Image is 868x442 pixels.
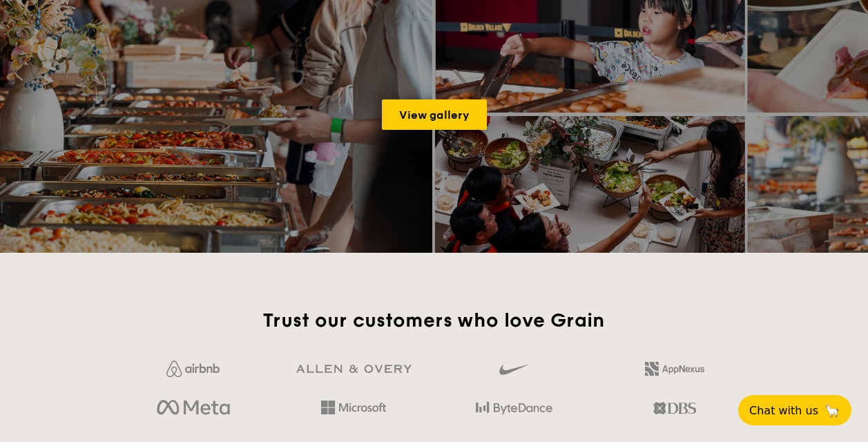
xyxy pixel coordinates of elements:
img: meta.d311700b.png [157,396,229,420]
span: Chat with us [749,404,818,417]
h2: Trust our customers who love Grain [119,308,749,333]
span: 🦙 [824,403,840,419]
img: 2L6uqdT+6BmeAFDfWP11wfMG223fXktMZIL+i+lTG25h0NjUBKOYhdW2Kn6T+C0Q7bASH2i+1JIsIulPLIv5Ss6l0e291fRVW... [645,362,704,376]
a: View gallery [382,99,487,130]
img: Jf4Dw0UUCKFd4aYAAAAASUVORK5CYII= [166,361,220,377]
button: Chat with us🦙 [738,395,851,425]
img: dbs.a5bdd427.png [653,396,695,420]
img: gdlseuq06himwAAAABJRU5ErkJggg== [499,358,528,381]
img: bytedance.dc5c0c88.png [476,396,552,420]
img: GRg3jHAAAAABJRU5ErkJggg== [296,365,412,374]
img: Hd4TfVa7bNwuIo1gAAAAASUVORK5CYII= [321,401,386,414]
